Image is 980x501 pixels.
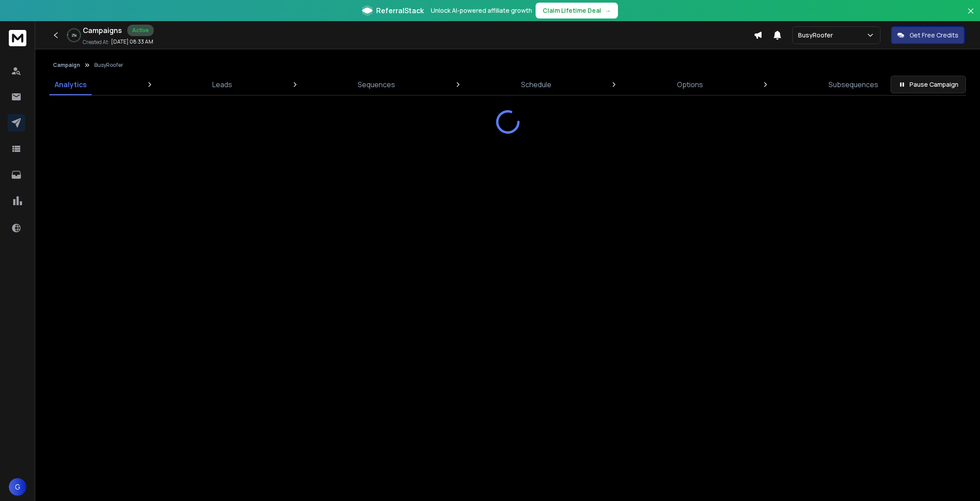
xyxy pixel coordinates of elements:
a: Analytics [49,74,92,95]
a: Sequences [352,74,400,95]
p: 2 % [72,33,77,38]
span: ReferralStack [376,5,424,16]
h1: Campaigns [83,25,122,36]
p: BusyRoofer [94,62,123,69]
button: G [9,478,26,496]
a: Leads [207,74,237,95]
button: Claim Lifetime Deal→ [536,3,618,18]
p: [DATE] 08:33 AM [111,38,153,45]
p: Subsequences [828,79,878,90]
p: Created At: [83,39,109,46]
a: Subsequences [823,74,884,95]
button: Close banner [965,5,976,26]
span: → [605,6,611,15]
p: Analytics [55,79,87,90]
p: BusyRoofer [798,31,836,40]
button: Pause Campaign [891,76,966,93]
div: Active [127,25,154,36]
p: Leads [212,79,232,90]
a: Schedule [516,74,557,95]
a: Options [672,74,708,95]
button: Campaign [53,62,80,69]
p: Schedule [521,79,551,90]
p: Sequences [358,79,395,90]
button: Get Free Credits [891,26,965,44]
p: Unlock AI-powered affiliate growth [431,6,532,15]
p: Options [677,79,703,90]
p: Get Free Credits [910,31,958,40]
